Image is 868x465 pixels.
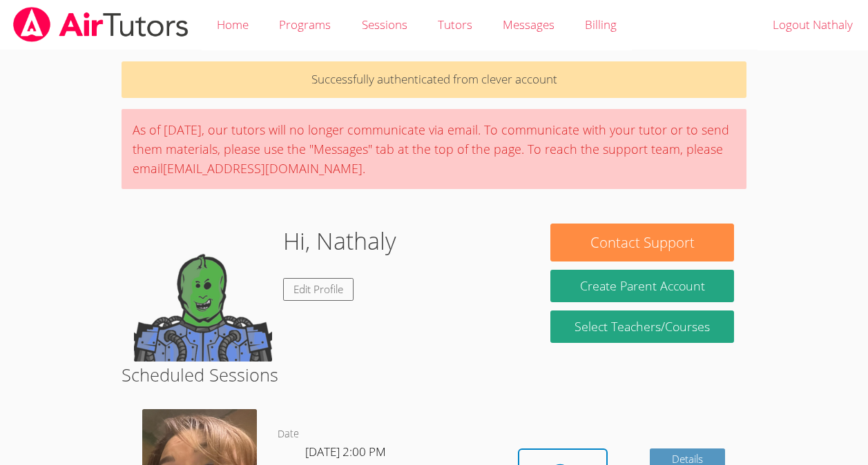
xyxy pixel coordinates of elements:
[122,362,746,388] h2: Scheduled Sessions
[550,270,733,302] button: Create Parent Account
[283,224,396,259] h1: Hi, Nathaly
[12,7,190,42] img: airtutors_banner-c4298cdbf04f3fff15de1276eac7730deb9818008684d7c2e4769d2f7ddbe033.png
[503,17,554,32] span: Messages
[278,426,299,443] dt: Date
[122,109,746,189] div: As of [DATE], our tutors will no longer communicate via email. To communicate with your tutor or ...
[550,310,733,343] a: Select Teachers/Courses
[305,444,386,459] span: [DATE] 2:00 PM
[134,224,272,362] img: default.png
[283,278,354,301] a: Edit Profile
[122,61,746,98] p: Successfully authenticated from clever account
[550,224,733,261] button: Contact Support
